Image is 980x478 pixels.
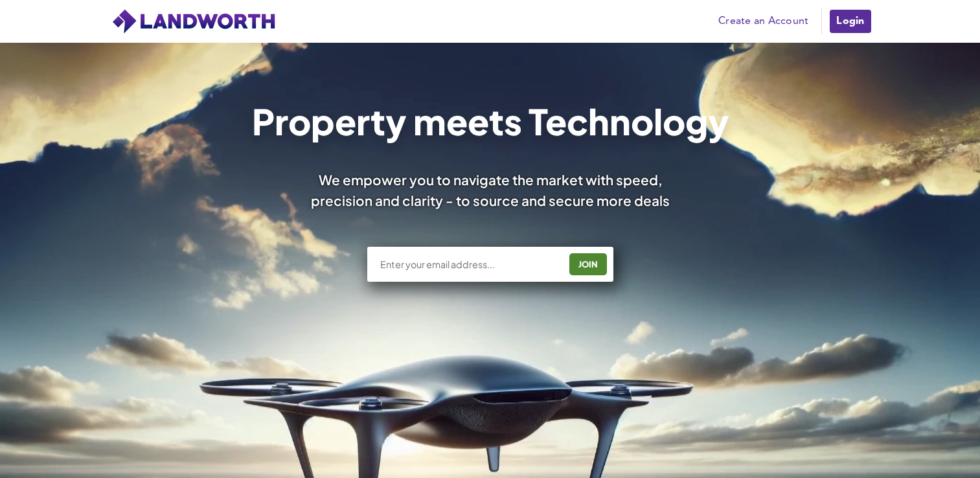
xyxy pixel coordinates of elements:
h1: Property meets Technology [251,104,729,139]
div: We empower you to navigate the market with speed, precision and clarity - to source and secure mo... [293,170,687,210]
a: Login [828,8,872,34]
button: JOIN [569,253,607,275]
input: Enter your email address... [379,258,560,271]
div: JOIN [573,254,603,275]
a: Create an Account [712,12,815,31]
